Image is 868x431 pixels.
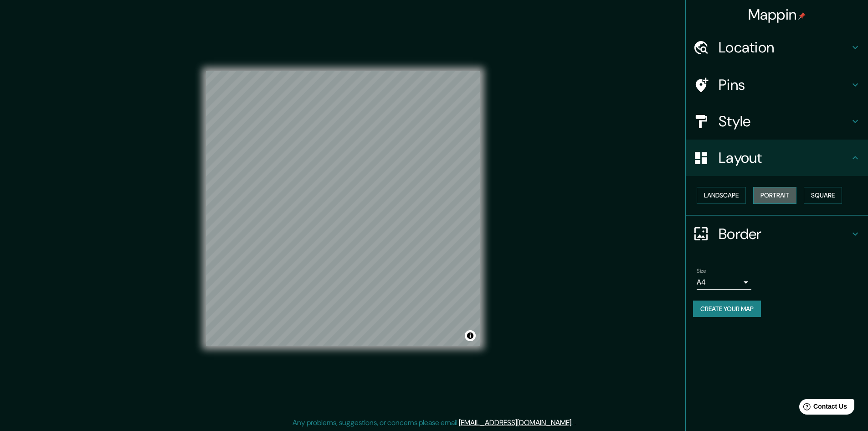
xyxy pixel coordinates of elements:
div: A4 [697,275,751,290]
h4: Layout [719,149,850,167]
h4: Pins [719,76,850,94]
h4: Mappin [748,5,806,24]
div: . [573,417,574,428]
canvas: Map [206,71,480,346]
p: Any problems, suggestions, or concerns please email . [293,417,573,428]
button: Portrait [753,187,796,204]
div: Style [686,103,868,140]
h4: Location [719,38,850,57]
div: Pins [686,67,868,103]
label: Size [697,267,706,275]
button: Square [804,187,842,204]
div: Border [686,216,868,252]
button: Landscape [697,187,746,204]
a: [EMAIL_ADDRESS][DOMAIN_NAME] [459,418,571,427]
button: Toggle attribution [465,330,476,341]
div: Layout [686,140,868,176]
img: pin-icon.png [798,12,806,20]
h4: Border [719,225,850,243]
div: . [574,417,576,428]
iframe: Help widget launcher [787,395,858,421]
button: Create your map [693,301,761,317]
div: Location [686,29,868,66]
h4: Style [719,112,850,130]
